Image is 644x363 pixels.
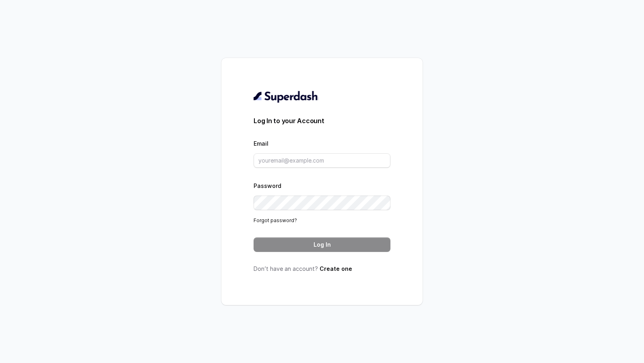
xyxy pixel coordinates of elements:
[254,140,268,147] label: Email
[254,217,297,223] a: Forgot password?
[254,237,390,252] button: Log In
[320,265,352,272] a: Create one
[254,116,390,126] h3: Log In to your Account
[254,182,281,189] label: Password
[254,265,390,273] p: Don’t have an account?
[254,153,390,168] input: youremail@example.com
[254,90,318,103] img: light.svg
